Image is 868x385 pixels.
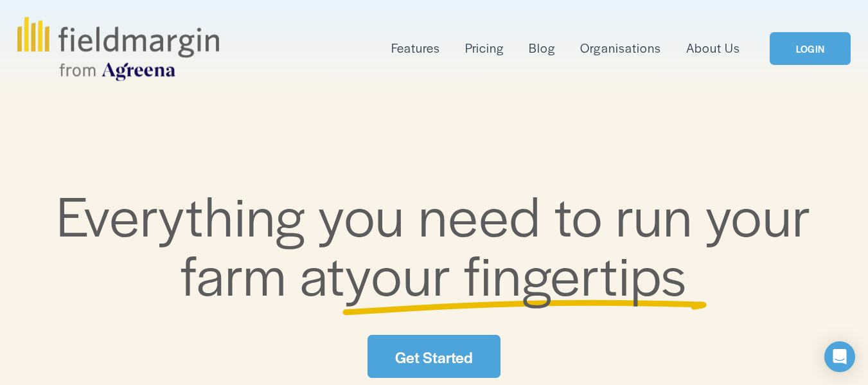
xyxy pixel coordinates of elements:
[580,38,660,58] a: Organisations
[345,235,687,312] span: your fingertips
[529,38,555,58] a: Blog
[57,175,824,312] span: Everything you need to run your farm at
[824,341,855,372] div: Open Intercom Messenger
[391,38,440,58] a: folder dropdown
[465,38,504,58] a: Pricing
[391,39,440,57] span: Features
[17,17,219,81] img: fieldmargin.com
[686,38,740,58] a: About Us
[368,335,500,378] a: Get Started
[770,32,851,65] a: LOGIN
